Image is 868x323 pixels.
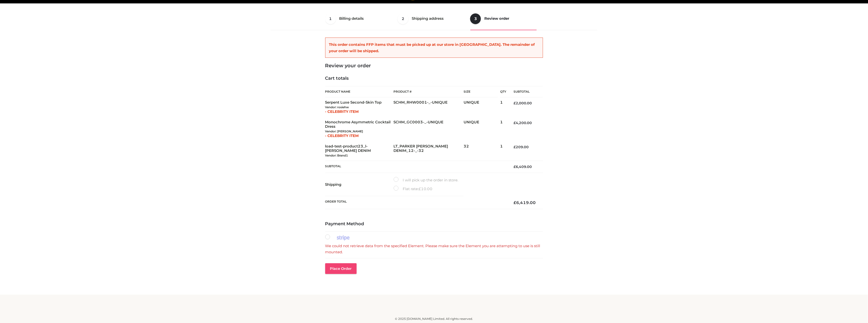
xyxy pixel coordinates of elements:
[325,141,394,161] td: load-test-product23_l-[PERSON_NAME] DENIM
[500,117,506,141] td: 1
[325,129,363,133] small: Vendor: [PERSON_NAME]
[500,141,506,161] td: 1
[394,86,464,97] th: Product #
[464,117,500,141] td: UNIQUE
[325,97,394,117] td: Serpent Luxe Second-Skin Top
[514,165,516,169] span: £
[325,109,359,114] span: - CELEBRITY ITEM
[500,86,506,97] th: Qty
[394,97,464,117] td: SCHM_RHW0001-_-UNIQUE
[325,263,357,274] button: Place order
[514,200,536,205] bdi: 6,419.00
[329,41,539,54] p: This order contains FFP items that must be picked up at our store in [GEOGRAPHIC_DATA]. The remai...
[514,121,516,125] span: £
[325,154,348,157] small: Vendor: Brand1
[464,97,500,117] td: UNIQUE
[514,165,532,169] bdi: 6,409.00
[514,200,516,205] span: £
[394,141,464,161] td: LT_PARKER [PERSON_NAME] DENIM_12-_-32
[273,316,596,321] div: © 2025 [DOMAIN_NAME] Limited. All rights reserved.
[394,117,464,141] td: SCHM_GC0003-_-UNIQUE
[500,97,506,117] td: 1
[506,86,543,97] th: Subtotal
[514,145,516,149] span: £
[514,145,529,149] bdi: 209.00
[325,243,543,255] div: We could not retrieve data from the specified Element. Please make sure the Element you are attem...
[325,117,394,141] td: Monochrome Asymmetric Cocktail Dress
[325,221,543,227] h4: Payment Method
[325,63,543,69] h3: Review your order
[514,121,532,125] bdi: 4,200.00
[394,177,458,183] label: I will pick up the order in store.
[419,186,433,191] bdi: 10.00
[325,161,506,173] th: Subtotal
[514,101,532,105] bdi: 2,000.00
[419,186,421,191] span: £
[325,133,359,138] span: - CELEBRITY ITEM
[325,105,349,109] small: Vendor: rosiehw
[514,101,516,105] span: £
[325,76,543,81] h4: Cart totals
[325,196,506,209] th: Order Total
[394,186,433,192] label: Flat rate:
[325,86,394,97] th: Product Name
[464,141,500,161] td: 32
[464,86,498,97] th: Size
[325,173,394,196] th: Shipping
